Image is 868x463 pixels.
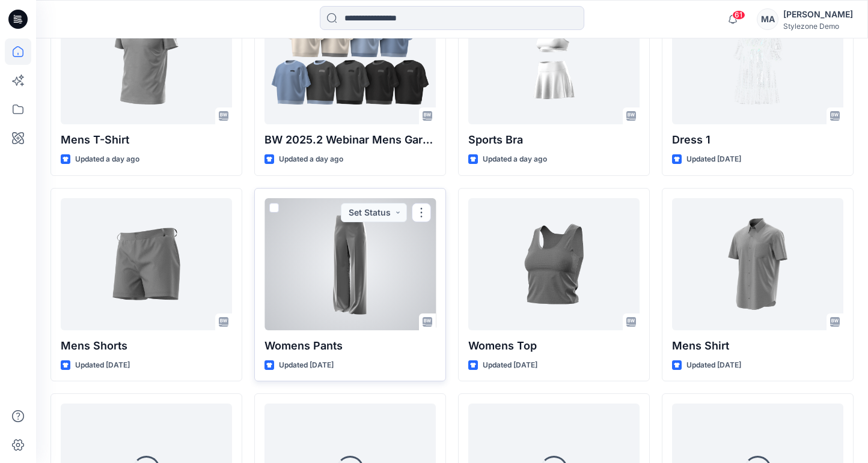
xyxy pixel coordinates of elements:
[279,153,343,166] p: Updated a day ago
[75,359,130,372] p: Updated [DATE]
[672,198,843,330] a: Mens Shirt
[483,359,537,372] p: Updated [DATE]
[75,153,139,166] p: Updated a day ago
[686,153,741,166] p: Updated [DATE]
[757,8,778,30] div: MA
[468,132,640,148] p: Sports Bra
[61,198,232,330] a: Mens Shorts
[264,198,436,330] a: Womens Pants
[672,337,843,354] p: Mens Shirt
[732,10,745,20] span: 61
[279,359,334,372] p: Updated [DATE]
[783,7,853,22] div: [PERSON_NAME]
[61,132,232,148] p: Mens T-Shirt
[61,337,232,354] p: Mens Shorts
[672,132,843,148] p: Dress 1
[468,337,640,354] p: Womens Top
[783,22,853,31] div: Stylezone Demo
[686,359,741,372] p: Updated [DATE]
[264,132,436,148] p: BW 2025.2 Webinar Mens Garment
[483,153,547,166] p: Updated a day ago
[264,337,436,354] p: Womens Pants
[468,198,640,330] a: Womens Top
